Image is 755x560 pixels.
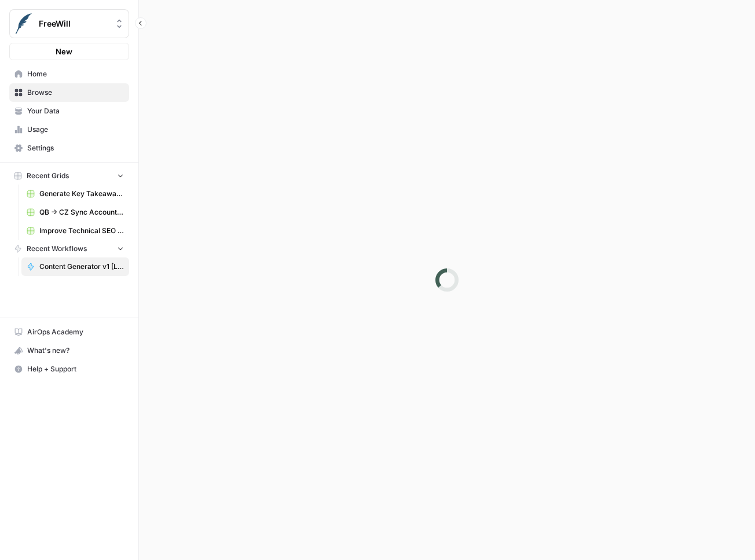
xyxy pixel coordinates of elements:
[27,143,124,153] span: Settings
[9,240,129,257] button: Recent Workflows
[9,43,129,60] button: New
[13,13,34,34] img: FreeWill Logo
[21,185,129,203] a: Generate Key Takeaways from Webinar Transcripts
[39,189,124,199] span: Generate Key Takeaways from Webinar Transcripts
[39,261,124,272] span: Content Generator v1 [LIVE]
[9,9,129,38] button: Workspace: FreeWill
[9,120,129,139] a: Usage
[9,139,129,157] a: Settings
[9,65,129,83] a: Home
[10,342,129,359] div: What's new?
[39,18,109,30] span: FreeWill
[9,360,129,378] button: Help + Support
[39,226,124,236] span: Improve Technical SEO for Page
[21,203,129,222] a: QB -> CZ Sync Account Matching
[27,87,124,98] span: Browse
[27,171,69,181] span: Recent Grids
[9,167,129,185] button: Recent Grids
[39,207,124,218] span: QB -> CZ Sync Account Matching
[27,364,124,374] span: Help + Support
[9,323,129,341] a: AirOps Academy
[21,222,129,240] a: Improve Technical SEO for Page
[27,327,124,337] span: AirOps Academy
[9,102,129,120] a: Your Data
[56,46,72,57] span: New
[27,69,124,79] span: Home
[9,83,129,102] a: Browse
[27,244,87,254] span: Recent Workflows
[27,124,124,135] span: Usage
[21,257,129,276] a: Content Generator v1 [LIVE]
[27,106,124,116] span: Your Data
[9,341,129,360] button: What's new?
